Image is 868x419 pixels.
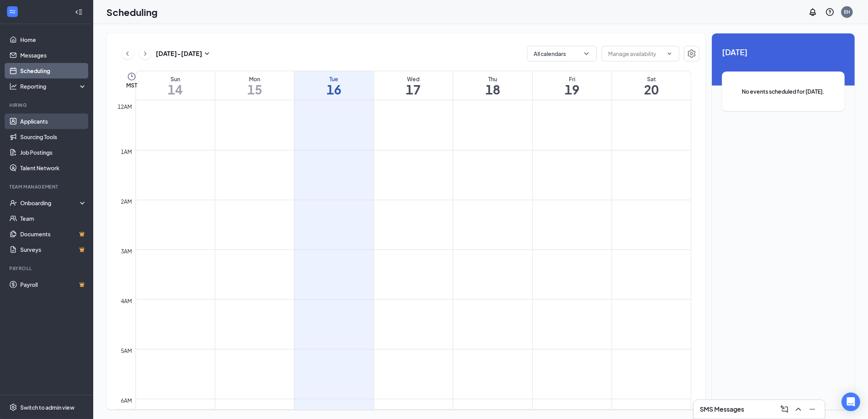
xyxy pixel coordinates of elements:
svg: QuestionInfo [825,7,835,17]
button: ComposeMessage [778,403,791,416]
svg: ChevronRight [141,49,149,58]
div: 5am [120,346,134,355]
button: Minimize [806,403,819,416]
a: Job Postings [20,145,87,160]
h1: 19 [533,83,612,96]
svg: SmallChevronDown [202,49,212,58]
a: Applicants [20,113,87,129]
h3: SMS Messages [700,405,744,414]
div: Tue [294,75,373,83]
div: 3am [120,247,134,255]
button: ChevronLeft [122,48,133,59]
svg: ChevronLeft [124,49,131,58]
svg: Minimize [808,405,817,414]
div: Wed [374,75,453,83]
svg: ChevronDown [583,50,590,58]
div: Thu [453,75,532,83]
a: Home [20,32,87,47]
input: Manage availability [608,49,663,58]
svg: Settings [9,403,17,411]
div: 1am [120,147,134,156]
h1: 17 [374,83,453,96]
a: DocumentsCrown [20,226,87,242]
button: ChevronUp [792,403,805,416]
h1: 18 [453,83,532,96]
span: [DATE] [722,46,845,58]
h1: 15 [215,83,294,96]
span: MST [126,81,137,89]
h1: 14 [136,83,215,96]
button: All calendarsChevronDown [527,46,597,61]
h1: 16 [294,83,373,96]
h1: 20 [612,83,691,96]
a: Scheduling [20,63,87,79]
div: Team Management [9,183,85,190]
div: Mon [215,75,294,83]
div: 4am [120,297,134,305]
svg: Collapse [75,8,83,16]
a: Talent Network [20,160,87,176]
svg: Notifications [808,7,818,17]
div: Payroll [9,265,85,272]
svg: WorkstreamLogo [9,8,16,16]
div: Switch to admin view [20,403,75,411]
a: Messages [20,47,87,63]
div: Onboarding [20,199,80,207]
svg: UserCheck [9,199,17,207]
h3: [DATE] - [DATE] [156,49,202,58]
h1: Scheduling [106,5,158,19]
a: SurveysCrown [20,242,87,257]
div: Sat [612,75,691,83]
div: Sun [136,75,215,83]
a: September 17, 2025 [374,71,453,100]
div: 12am [117,102,134,111]
button: ChevronRight [139,48,151,59]
div: EH [844,9,850,15]
button: Settings [684,46,699,61]
a: September 18, 2025 [453,71,532,100]
div: 6am [120,396,134,405]
a: Team [20,211,87,226]
a: September 15, 2025 [215,71,294,100]
svg: Clock [127,72,136,81]
svg: ChevronUp [794,405,803,414]
div: Fri [533,75,612,83]
span: No events scheduled for [DATE]. [738,87,829,96]
div: Reporting [20,82,87,90]
a: September 20, 2025 [612,71,691,100]
svg: Analysis [9,82,17,90]
svg: Settings [687,49,696,58]
a: September 19, 2025 [533,71,612,100]
div: 2am [120,197,134,206]
a: September 16, 2025 [294,71,373,100]
a: Sourcing Tools [20,129,87,145]
svg: ChevronDown [666,51,673,57]
a: PayrollCrown [20,277,87,292]
div: Hiring [9,102,85,108]
div: Open Intercom Messenger [842,393,860,411]
svg: ComposeMessage [780,405,789,414]
a: September 14, 2025 [136,71,215,100]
